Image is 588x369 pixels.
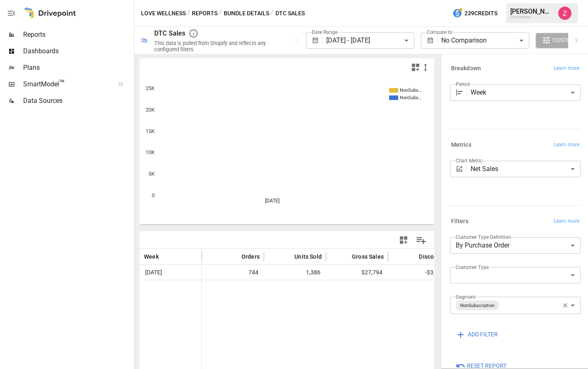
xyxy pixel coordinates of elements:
span: 744 [206,265,260,280]
div: DTC Sales [154,29,185,37]
span: Learn more [554,217,579,226]
span: 239 Credits [464,8,497,19]
label: Segment [456,293,475,300]
span: Reports [23,30,132,40]
button: 239Credits [449,6,501,21]
h6: Metrics [451,140,471,150]
div: Net Sales [471,161,581,177]
text: 20K [146,107,155,113]
text: 10K [146,149,155,155]
span: Units Sold [294,252,322,261]
img: Zoe Keller [558,7,571,20]
button: Sort [160,251,171,262]
text: 25K [146,85,155,91]
button: ADD FILTER [450,327,504,342]
text: NonSubs… [400,95,421,100]
div: By Purchase Order [450,237,581,254]
span: Orders [241,252,260,261]
div: / [219,8,222,19]
div: Week [471,84,581,101]
h6: Breakdown [451,64,481,73]
span: Plans [23,63,132,73]
span: Gross Sales [352,252,384,261]
label: Customer Type [456,264,489,271]
label: Compare to [427,29,452,36]
span: SmartModel [23,79,109,89]
div: This data is pulled from Shopify and reflects any configured filters. [154,40,282,52]
span: ADD FILTER [468,329,498,340]
div: No Comparison [441,32,529,49]
span: [DATE] [144,265,163,280]
text: 15K [146,128,155,134]
button: Reports [192,8,218,19]
span: -$3,217 [392,265,446,280]
span: Learn more [554,141,579,149]
div: Love Wellness [510,15,553,19]
div: [DATE] - [DATE] [326,32,414,49]
button: Manage Columns [412,231,430,250]
div: [PERSON_NAME] [510,7,553,15]
span: Data Sources [23,96,132,106]
svg: A chart. [140,76,428,224]
span: NonSubscription [457,301,498,310]
button: Sort [282,251,294,262]
span: Discounts [419,252,446,261]
text: [DATE] [265,198,280,204]
button: Sort [339,251,351,262]
button: Love Wellness [141,8,186,19]
span: $27,794 [330,265,384,280]
span: ™ [59,78,65,88]
h6: Filters [451,217,468,226]
text: 5K [148,171,155,177]
div: / [187,8,190,19]
label: Chart Metric [456,157,483,164]
span: Learn more [554,64,579,73]
div: / [271,8,274,19]
button: Sort [229,251,241,262]
label: Date Range [312,29,337,36]
button: Bundle Details [224,8,269,19]
button: Zoe Keller [553,2,576,25]
label: Period [456,81,470,88]
span: 1,386 [268,265,322,280]
button: Sort [406,251,418,262]
text: 0 [152,192,155,198]
text: NonSubs… [400,88,421,93]
div: 🛍 [141,36,148,44]
label: Customer Type Definition [456,233,511,240]
span: Dashboards [23,46,132,56]
span: Customize [552,35,584,45]
span: Week [144,252,159,261]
